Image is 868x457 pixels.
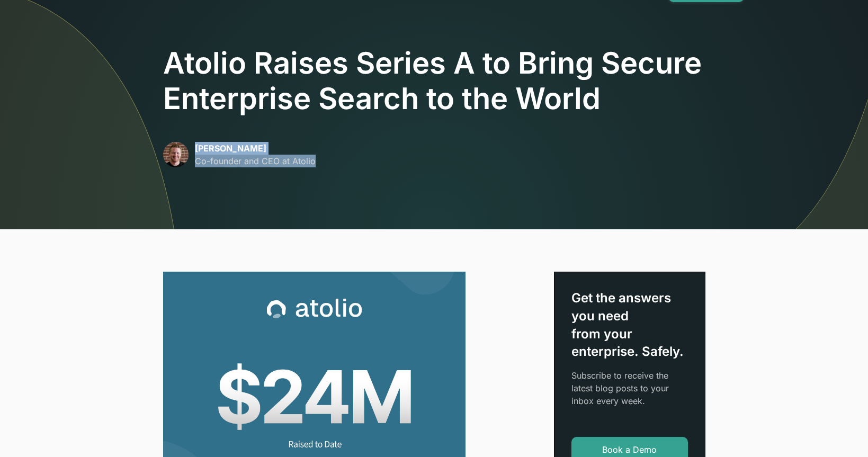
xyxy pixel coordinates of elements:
p: [PERSON_NAME] [195,142,316,155]
h1: Atolio Raises Series A to Bring Secure Enterprise Search to the World [163,46,705,117]
p: Subscribe to receive the latest blog posts to your inbox every week. [571,369,688,407]
p: Co-founder and CEO at Atolio [195,155,316,167]
div: Get the answers you need from your enterprise. Safely. [571,289,688,360]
